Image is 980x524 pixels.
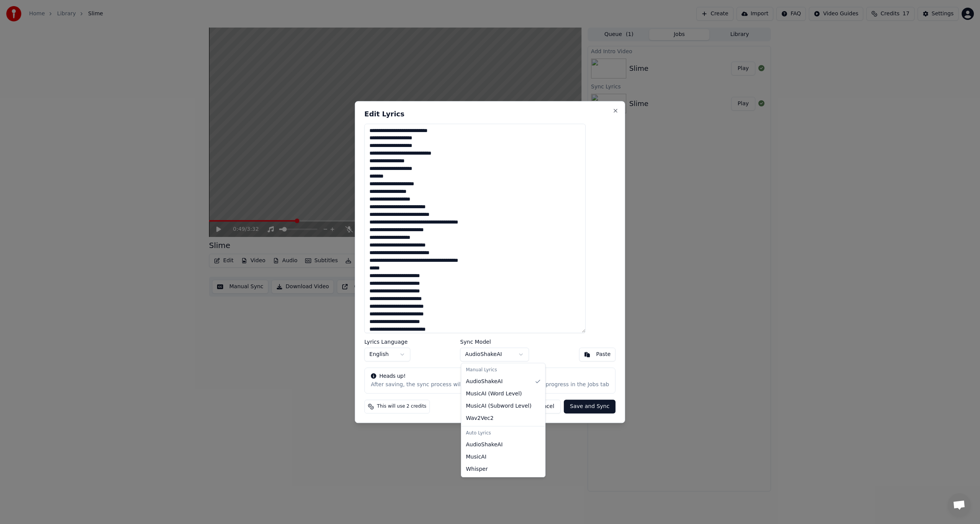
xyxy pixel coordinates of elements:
[466,390,522,398] span: MusicAI ( Word Level )
[466,415,493,422] span: Wav2Vec2
[466,378,503,385] span: AudioShakeAI
[466,441,503,449] span: AudioShakeAI
[463,428,544,439] div: Auto Lyrics
[466,402,531,410] span: MusicAI ( Subword Level )
[466,453,487,461] span: MusicAI
[463,365,544,375] div: Manual Lyrics
[466,465,488,473] span: Whisper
